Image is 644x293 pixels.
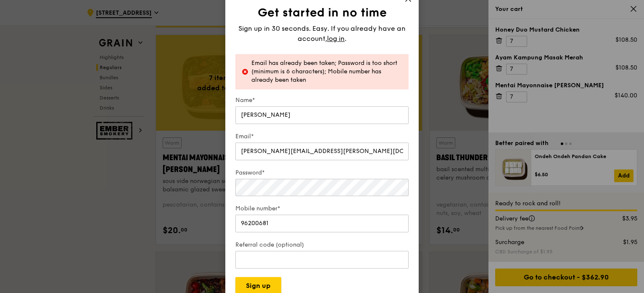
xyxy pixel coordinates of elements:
[235,204,409,213] label: Mobile number*
[235,169,409,177] label: Password*
[235,96,409,105] label: Name*
[327,34,345,44] span: log in
[235,241,409,249] label: Referral code (optional)
[345,35,346,43] span: .
[235,132,409,141] label: Email*
[235,5,409,20] h1: Get started in no time
[251,59,402,84] div: Email has already been taken; Password is too short (minimum is 6 characters); Mobile number has ...
[238,24,406,43] span: Sign up in 30 seconds. Easy. If you already have an account,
